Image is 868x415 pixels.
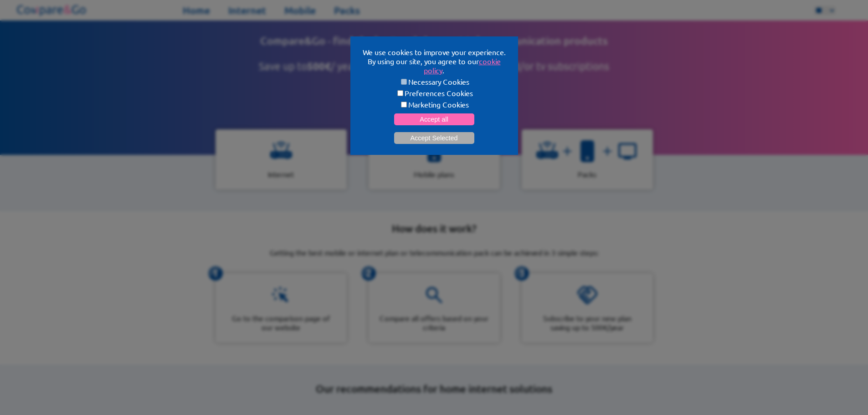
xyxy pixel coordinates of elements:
input: Necessary Cookies [401,79,407,85]
label: Marketing Cookies [361,100,507,109]
button: Accept all [394,113,474,125]
button: Accept Selected [394,132,474,144]
label: Preferences Cookies [361,88,507,97]
a: cookie policy [424,56,501,75]
p: We use cookies to improve your experience. By using our site, you agree to our . [361,47,507,75]
label: Necessary Cookies [361,77,507,86]
input: Preferences Cookies [397,90,403,96]
input: Marketing Cookies [401,102,407,108]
